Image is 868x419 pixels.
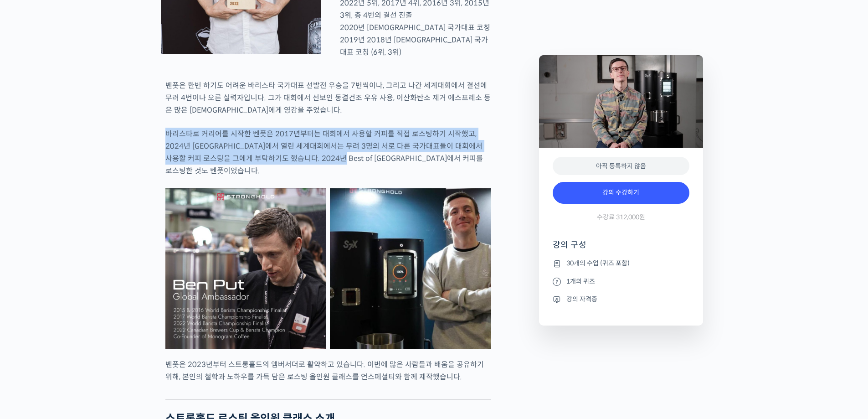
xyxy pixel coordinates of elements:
div: 아직 등록하지 않음 [553,157,689,176]
a: 강의 수강하기 [553,182,689,204]
a: 대화 [60,289,118,312]
h4: 강의 구성 [553,239,689,258]
span: 설정 [141,303,152,310]
li: 30개의 수업 (퀴즈 포함) [553,258,689,269]
span: 대화 [83,303,94,310]
li: 강의 자격증 [553,294,689,305]
a: 홈 [3,289,60,312]
li: 1개의 퀴즈 [553,276,689,287]
span: 홈 [29,303,34,310]
span: 수강료 312,000원 [597,213,645,222]
p: 벤풋은 2023년부터 스트롱홀드의 앰버서더로 활약하고 있습니다. 이번에 많은 사람들과 배움을 공유하기 위해, 본인의 철학과 노하우를 가득 담은 로스팅 올인원 클래스를 언스페셜... [165,358,491,383]
a: 설정 [118,289,175,312]
p: 바리스타로 커리어를 시작한 벤풋은 2017년부터는 대회에서 사용할 커피를 직접 로스팅하기 시작했고, 2024년 [GEOGRAPHIC_DATA]에서 열린 세계대회에서는 무려 3... [165,128,491,177]
p: 벤풋은 한번 하기도 어려운 바리스타 국가대표 선발전 우승을 7번씩이나, 그리고 나간 세계대회에서 결선에 무려 4번이나 오른 실력자입니다. 그가 대회에서 선보인 동결건조 우유 ... [165,79,491,116]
